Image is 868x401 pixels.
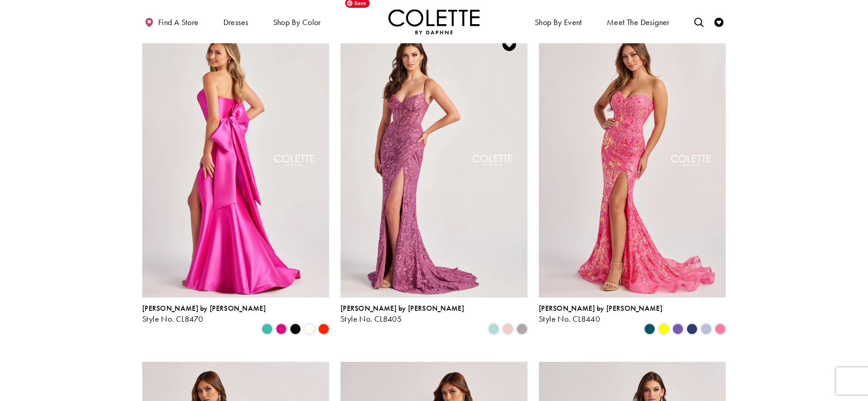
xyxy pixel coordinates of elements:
i: Diamond White [304,324,315,334]
span: [PERSON_NAME] by [PERSON_NAME] [142,303,266,313]
div: Colette by Daphne Style No. CL8440 [539,304,662,324]
i: Fuchsia [276,324,287,334]
span: Shop By Event [535,18,582,27]
div: Colette by Daphne Style No. CL8405 [341,304,464,324]
span: Shop by color [271,9,323,34]
a: Add to Wishlist [500,35,519,54]
span: Style No. CL8440 [539,314,600,324]
i: Turquoise [262,324,273,334]
span: [PERSON_NAME] by [PERSON_NAME] [341,303,464,313]
i: Sea Glass [488,324,499,334]
i: Smoke [517,324,527,334]
i: Yellow [658,324,669,334]
a: Visit Colette by Daphne Style No. CL8470 Page [142,26,329,298]
span: Find a store [158,18,199,27]
i: Navy Blue [687,324,697,334]
a: Check Wishlist [712,9,726,34]
i: Ice Blue [701,324,712,334]
span: Style No. CL8405 [341,314,402,324]
span: Shop by color [273,18,321,27]
div: Colette by Daphne Style No. CL8470 [142,304,266,324]
span: Dresses [221,9,251,34]
a: Toggle search [692,9,706,34]
span: Shop By Event [532,9,584,34]
i: Rose [502,324,513,334]
i: Violet [672,324,683,334]
a: Visit Home Page [388,9,480,34]
span: Meet the designer [607,18,670,27]
i: Cotton Candy [715,324,726,334]
img: Colette by Daphne [388,9,480,34]
span: Dresses [223,18,248,27]
span: [PERSON_NAME] by [PERSON_NAME] [539,303,662,313]
i: Scarlet [318,324,329,334]
a: Find a store [142,9,201,34]
a: Meet the designer [604,9,672,34]
i: Spruce [644,324,655,334]
i: Black [290,324,301,334]
span: Style No. CL8470 [142,314,203,324]
a: Visit Colette by Daphne Style No. CL8405 Page [341,26,527,298]
a: Visit Colette by Daphne Style No. CL8440 Page [539,26,726,298]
